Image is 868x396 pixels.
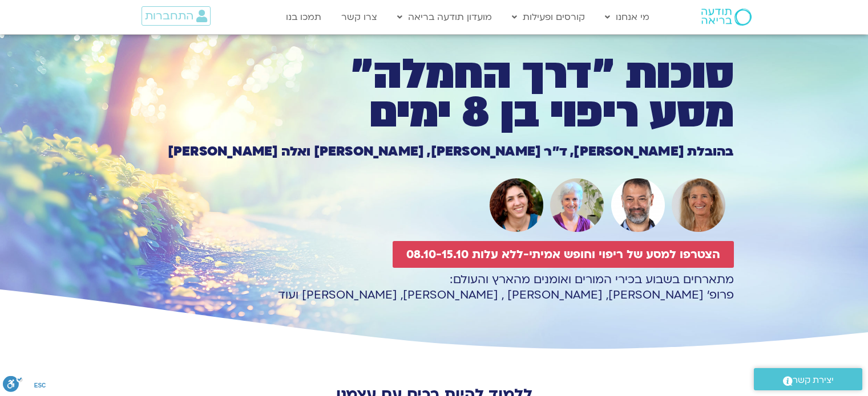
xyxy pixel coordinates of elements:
a: יצירת קשר [754,368,862,390]
p: מתארחים בשבוע בכירי המורים ואומנים מהארץ והעולם: פרופ׳ [PERSON_NAME], [PERSON_NAME] , [PERSON_NAM... [135,272,734,303]
a: מי אנחנו [599,6,655,28]
a: קורסים ופעילות [506,6,591,28]
span: יצירת קשר [793,373,834,388]
span: התחברות [145,10,193,22]
a: מועדון תודעה בריאה [391,6,498,28]
a: צרו קשר [336,6,383,28]
a: תמכו בנו [280,6,327,28]
span: הצטרפו למסע של ריפוי וחופש אמיתי-ללא עלות 08.10-15.10 [406,248,720,261]
h1: בהובלת [PERSON_NAME], ד״ר [PERSON_NAME], [PERSON_NAME] ואלה [PERSON_NAME] [135,145,734,158]
h1: סוכות ״דרך החמלה״ מסע ריפוי בן 8 ימים [135,55,734,133]
a: התחברות [142,6,211,26]
img: תודעה בריאה [701,9,752,26]
a: הצטרפו למסע של ריפוי וחופש אמיתי-ללא עלות 08.10-15.10 [393,241,734,268]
